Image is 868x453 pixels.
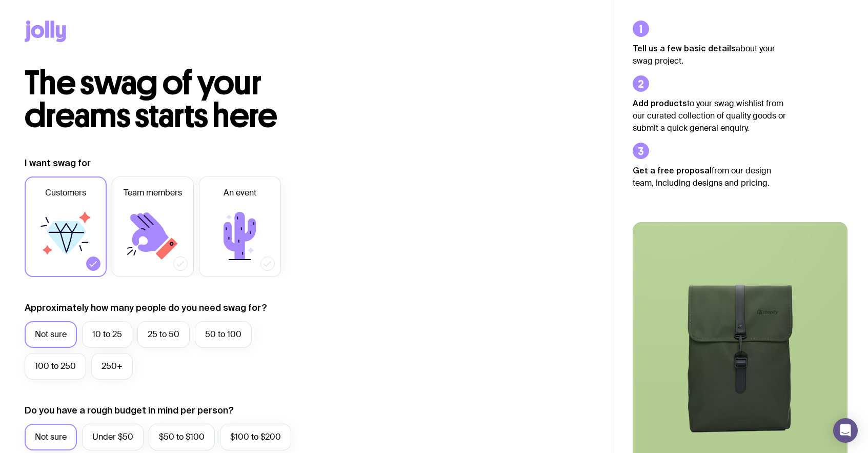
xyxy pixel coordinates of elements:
[82,424,144,450] label: Under $50
[25,302,267,314] label: Approximately how many people do you need swag for?
[633,97,786,134] p: to your swag wishlist from our curated collection of quality goods or submit a quick general enqu...
[45,187,86,199] span: Customers
[25,424,77,450] label: Not sure
[633,164,786,189] p: from our design team, including designs and pricing.
[25,157,91,169] label: I want swag for
[91,353,133,380] label: 250+
[25,321,77,348] label: Not sure
[195,321,252,348] label: 50 to 100
[833,418,858,443] div: Open Intercom Messenger
[25,353,86,380] label: 100 to 250
[25,404,234,417] label: Do you have a rough budget in mind per person?
[633,42,786,67] p: about your swag project.
[25,63,277,136] span: The swag of your dreams starts here
[633,166,712,175] strong: Get a free proposal
[220,424,291,450] label: $100 to $200
[633,99,687,108] strong: Add products
[633,44,736,53] strong: Tell us a few basic details
[124,187,182,199] span: Team members
[137,321,190,348] label: 25 to 50
[224,187,256,199] span: An event
[149,424,215,450] label: $50 to $100
[82,321,132,348] label: 10 to 25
